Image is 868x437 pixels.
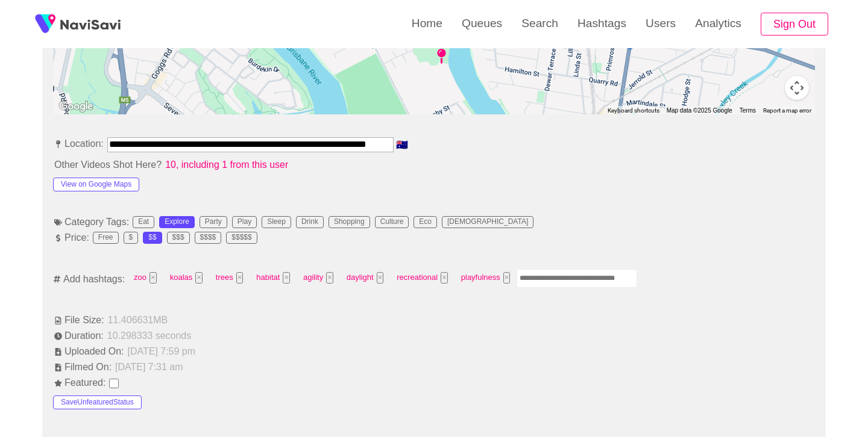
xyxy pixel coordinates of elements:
[608,107,659,115] button: Keyboard shortcuts
[53,178,139,188] a: View on Google Maps
[172,234,184,242] div: $$$
[114,362,184,373] span: [DATE] 7:31 am
[148,234,156,242] div: $$
[300,268,337,287] span: agility
[53,362,113,373] span: Filmed On:
[98,234,113,242] div: Free
[127,346,197,357] span: [DATE] 7:59 pm
[56,99,96,114] a: Open this area in Google Maps (opens a new window)
[236,272,244,284] button: Tag at index 2 with value 2318 focussed. Press backspace to remove
[106,330,192,341] span: 10.298333 seconds
[53,330,105,341] span: Duration:
[334,218,365,226] div: Shopping
[138,218,149,226] div: Eat
[166,268,206,287] span: koalas
[301,218,318,226] div: Drink
[56,99,96,114] img: Google
[253,268,294,287] span: habitat
[107,315,169,326] span: 11.406631 MB
[195,272,203,284] button: Tag at index 1 with value 28424 focussed. Press backspace to remove
[53,160,163,170] span: Other Videos Shot Here?
[761,13,828,36] button: Sign Out
[165,218,189,226] div: Explore
[149,272,157,284] button: Tag at index 0 with value 863 focussed. Press backspace to remove
[53,232,90,243] span: Price:
[231,234,251,242] div: $$$$$
[441,272,448,284] button: Tag at index 6 with value 2632 focussed. Press backspace to remove
[53,178,139,192] button: View on Google Maps
[53,217,130,228] span: Category Tags:
[326,272,333,284] button: Tag at index 4 with value 10038 focussed. Press backspace to remove
[237,218,251,226] div: Play
[53,377,107,388] span: Featured:
[130,268,160,287] span: zoo
[53,315,105,326] span: File Size:
[343,268,387,287] span: daylight
[129,234,133,242] div: $
[667,107,732,114] span: Map data ©2025 Google
[447,218,528,226] div: [DEMOGRAPHIC_DATA]
[377,272,384,284] button: Tag at index 5 with value 2611 focussed. Press backspace to remove
[60,18,121,30] img: fireSpot
[785,76,809,100] button: Map camera controls
[393,268,451,287] span: recreational
[283,272,290,284] button: Tag at index 3 with value 14837 focussed. Press backspace to remove
[53,346,125,357] span: Uploaded On:
[164,160,289,170] span: 10, including 1 from this user
[763,107,811,114] a: Report a map error
[380,218,404,226] div: Culture
[517,269,637,288] input: Enter tag here and press return
[205,218,222,226] div: Party
[30,9,60,39] img: fireSpot
[395,140,409,150] span: 🇦🇺
[458,268,514,287] span: playfulness
[419,218,432,226] div: Eco
[200,234,216,242] div: $$$$
[53,138,105,149] span: Location:
[53,395,142,410] button: SaveUnfeaturedStatus
[267,218,286,226] div: Sleep
[503,272,511,284] button: Tag at index 7 with value 16398 focussed. Press backspace to remove
[212,268,247,287] span: trees
[62,274,126,285] span: Add hashtags:
[740,107,756,114] a: Terms (opens in new tab)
